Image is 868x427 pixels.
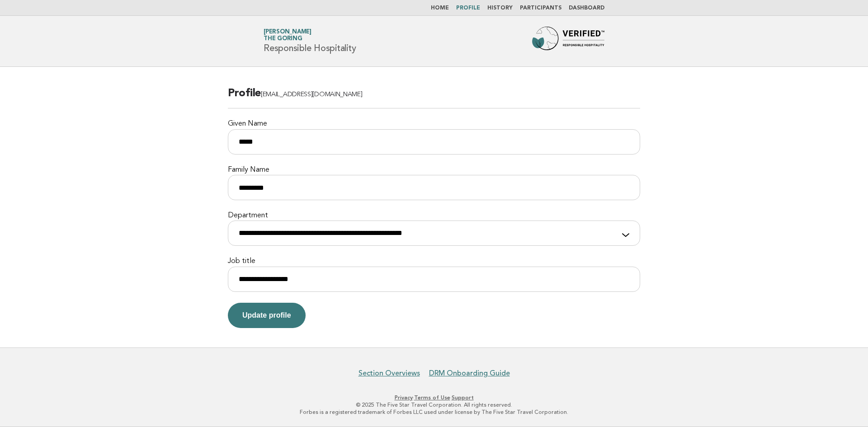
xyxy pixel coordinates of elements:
a: [PERSON_NAME]The Goring [264,29,311,42]
a: Terms of Use [414,394,450,401]
p: · · [157,394,711,401]
p: © 2025 The Five Star Travel Corporation. All rights reserved. [157,401,711,408]
a: Participants [520,5,561,11]
h1: Responsible Hospitality [264,29,356,53]
h2: Profile [228,86,640,108]
a: Profile [456,5,480,11]
span: [EMAIL_ADDRESS][DOMAIN_NAME] [261,91,363,98]
a: Home [431,5,449,11]
a: DRM Onboarding Guide [429,369,510,378]
label: Job title [228,257,640,266]
a: Support [452,394,474,401]
a: Privacy [395,394,413,401]
img: Forbes Travel Guide [532,27,604,56]
a: Section Overviews [359,369,420,378]
p: Forbes is a registered trademark of Forbes LLC used under license by The Five Star Travel Corpora... [157,408,711,416]
a: Dashboard [569,5,604,11]
label: Department [228,211,640,221]
span: The Goring [264,36,302,42]
a: History [487,5,513,11]
label: Given Name [228,119,640,129]
label: Family Name [228,165,640,175]
button: Update profile [228,303,306,328]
